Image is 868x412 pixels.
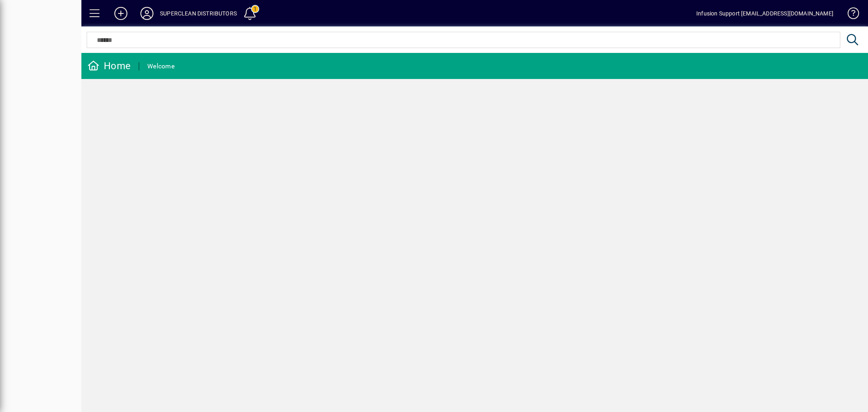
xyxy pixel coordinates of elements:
div: Home [87,59,131,72]
button: Profile [134,6,160,21]
div: Infusion Support [EMAIL_ADDRESS][DOMAIN_NAME] [696,7,833,20]
a: Knowledge Base [842,2,858,28]
div: SUPERCLEAN DISTRIBUTORS [160,7,237,20]
div: Welcome [147,60,175,73]
button: Add [108,6,134,21]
